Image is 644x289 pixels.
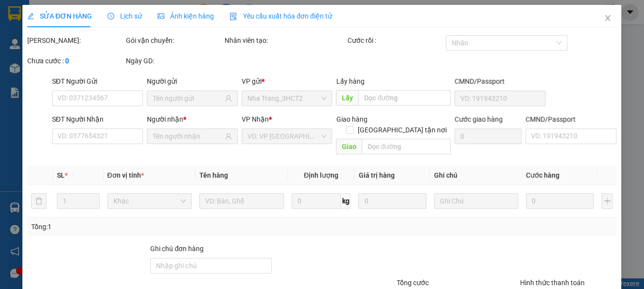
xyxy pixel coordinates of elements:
[126,35,223,46] div: Gói vận chuyển:
[336,139,362,154] span: Giao
[105,12,129,36] img: logo.jpg
[151,258,272,273] input: Ghi chú đơn hàng
[359,193,426,209] input: 0
[359,171,395,179] span: Giá trị hàng
[454,128,522,144] input: Cước giao hàng
[52,114,143,125] div: SĐT Người Nhận
[602,193,613,209] button: plus
[594,5,622,32] button: Close
[31,221,249,232] div: Tổng: 1
[108,13,115,19] span: clock-circle
[126,55,223,66] div: Ngày GD:
[225,95,232,102] span: user
[341,193,351,209] span: kg
[147,114,238,125] div: Người nhận
[230,12,332,20] span: Yêu cầu xuất hóa đơn điện tử
[57,171,65,179] span: SL
[434,193,519,209] input: Ghi Chú
[348,35,444,46] div: Cước rồi :
[199,171,228,179] span: Tên hàng
[454,90,545,106] input: VD: 191943210
[151,245,204,253] label: Ghi chú đơn hàng
[526,193,593,209] input: 0
[225,133,232,140] span: user
[354,125,451,135] span: [GEOGRAPHIC_DATA] tận nơi
[225,35,346,46] div: Nhân viên tạo:
[454,76,545,87] div: CMND/Passport
[397,279,429,287] span: Tổng cước
[526,114,617,125] div: CMND/Passport
[153,93,223,104] input: Tên người gửi
[199,193,284,209] input: VD: Bàn, Ghế
[27,35,124,46] div: [PERSON_NAME]:
[362,139,451,154] input: Dọc đường
[242,76,332,87] div: VP gửi
[520,279,585,287] label: Hình thức thanh toán
[108,12,142,20] span: Lịch sử
[27,13,34,19] span: edit
[526,171,559,179] span: Cước hàng
[359,90,451,106] input: Dọc đường
[27,12,92,20] span: SỬA ĐƠN HÀNG
[230,13,238,20] img: icon
[153,131,223,142] input: Tên người nhận
[242,115,269,123] span: VP Nhận
[336,77,365,85] span: Lấy hàng
[82,46,134,58] li: (c) 2017
[430,166,522,185] th: Ghi chú
[454,115,503,123] label: Cước giao hàng
[52,76,143,87] div: SĐT Người Gửi
[107,171,144,179] span: Đơn vị tính
[65,57,69,65] b: 0
[147,76,238,87] div: Người gửi
[113,194,186,208] span: Khác
[604,14,612,22] span: close
[158,12,214,20] span: Ảnh kiện hàng
[60,14,96,60] b: Gửi khách hàng
[304,171,338,179] span: Định lượng
[12,63,53,126] b: Phương Nam Express
[336,90,359,106] span: Lấy
[247,91,327,106] span: Nha Trang_3HCT2
[31,193,47,209] button: delete
[336,115,367,123] span: Giao hàng
[82,37,134,45] b: [DOMAIN_NAME]
[27,55,124,66] div: Chưa cước :
[158,13,165,19] span: picture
